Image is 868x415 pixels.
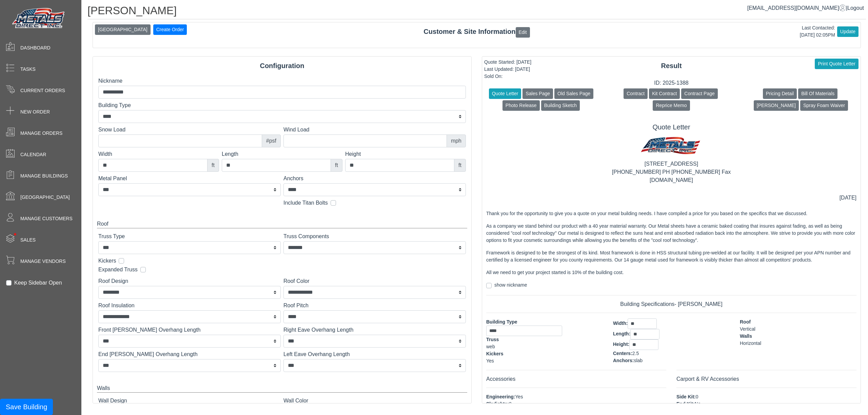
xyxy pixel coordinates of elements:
p: As a company we stand behind our product with a 40 year material warranty. Our Metal sheets have ... [486,223,856,244]
p: Framework is designed to be the strongest of its kind. Most framework is done in HSS structural t... [486,249,856,264]
label: Roof Pitch [283,302,466,310]
div: web [486,343,603,350]
span: No [695,401,701,407]
div: mph [447,134,466,147]
label: Keep Sidebar Open [14,279,62,287]
span: Dashboard [20,44,51,51]
label: Include Titan Bolts [283,199,328,207]
div: Result [482,61,861,71]
img: MD logo [638,134,705,160]
label: End [PERSON_NAME] Overhang Length [98,350,281,358]
label: Truss Components [283,232,466,241]
label: Wind Load [283,126,466,134]
label: Left Eave Overhang Length [283,350,466,358]
div: Last Contacted: [DATE] 02:05PM [800,24,835,39]
label: Building Type [98,101,466,109]
span: Manage Buildings [20,172,68,180]
div: Last Updated: [DATE] [484,66,531,73]
label: Metal Panel [98,174,281,183]
label: Roof Insulation [98,302,281,310]
button: Sales Page [522,88,553,99]
label: Front [PERSON_NAME] Overhang Length [98,326,281,334]
span: 0 [509,401,512,407]
div: Roof [740,318,856,326]
button: Contract Page [681,88,718,99]
span: Side Kit: [676,394,696,399]
button: Update [837,26,859,37]
span: [GEOGRAPHIC_DATA] [20,194,70,201]
span: End Kit: [676,401,695,407]
div: [STREET_ADDRESS] [PHONE_NUMBER] PH [PHONE_NUMBER] Fax [DOMAIN_NAME] [486,160,856,184]
div: ft [331,159,342,172]
label: Anchors [283,174,466,183]
button: [GEOGRAPHIC_DATA] [95,24,151,35]
div: Yes [486,357,603,365]
div: Building Type [486,318,603,326]
span: New Order [20,108,50,116]
h5: Quote Letter [486,123,856,131]
span: slab [634,358,643,363]
label: Snow Load [98,126,281,134]
div: Quote Started: [DATE] [484,59,531,66]
div: Roof [97,220,467,228]
button: Create Order [153,24,187,35]
span: 2.5 [632,351,639,356]
label: Nickname [98,77,466,85]
button: [PERSON_NAME] [754,100,799,111]
button: Pricing Detail [763,88,797,99]
span: - [PERSON_NAME] [674,301,722,307]
div: [DATE] [840,194,856,202]
span: Engineering: [486,394,515,399]
span: Skylights: [486,401,509,407]
button: Photo Release [502,100,540,111]
div: ft [207,159,219,172]
div: | [747,4,864,12]
span: Current Orders [20,87,65,94]
span: Anchors: [613,358,634,363]
div: Walls [97,384,467,393]
span: Length: [613,331,630,336]
label: Kickers [98,257,116,265]
button: Bill Of Materials [798,88,837,99]
div: Truss [486,336,603,343]
div: Walls [740,333,856,340]
a: [EMAIL_ADDRESS][DOMAIN_NAME] [747,5,846,11]
button: Building Sketch [541,100,580,111]
button: Spray Foam Waiver [800,100,848,111]
span: Manage Orders [20,130,62,137]
label: Expanded Truss [98,266,138,274]
div: #psf [262,134,281,147]
button: Quote Letter [489,88,521,99]
label: Roof Color [283,277,466,285]
span: 0 [696,394,698,399]
button: Old Sales Page [554,88,593,99]
label: Right Eave Overhang Length [283,326,466,334]
div: Customer & Site Information [93,26,861,37]
div: ID: 2025-1388 [482,79,861,87]
h1: [PERSON_NAME] [87,4,866,19]
div: Sold On: [484,73,531,80]
label: Length [222,150,342,158]
img: Metals Direct Inc Logo [10,6,68,31]
div: ft [454,159,466,172]
span: Manage Vendors [20,258,66,265]
button: Kit Contract [649,88,680,99]
label: Truss Type [98,232,281,241]
h6: Accessories [486,376,666,382]
span: Manage Customers [20,215,73,222]
label: Height [345,150,466,158]
h6: Carport & RV Accessories [676,376,856,382]
span: Logout [847,5,864,11]
p: All we need to get your project started is 10% of the building cost. [486,269,856,276]
span: Sales [20,236,36,244]
span: Height: [613,341,629,347]
span: Centers: [613,351,632,356]
button: Contract [624,88,648,99]
label: Width [98,150,219,158]
span: Width: [613,320,628,326]
div: Vertical [740,326,856,333]
button: Reprice Memo [653,100,690,111]
div: Horizontal [740,340,856,347]
span: • [6,223,24,245]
